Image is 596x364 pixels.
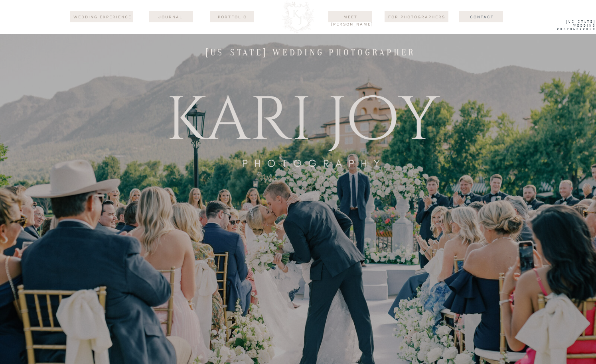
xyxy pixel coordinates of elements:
[331,14,370,20] a: Meet [PERSON_NAME]
[151,14,190,20] a: journal
[454,14,509,20] a: Contact
[213,14,252,20] a: Portfolio
[200,47,421,56] h1: [US_STATE] wedding photographer
[545,20,596,33] a: [US_STATE] WEdding Photographer
[72,14,132,21] a: wedding experience
[385,14,448,20] a: For Photographers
